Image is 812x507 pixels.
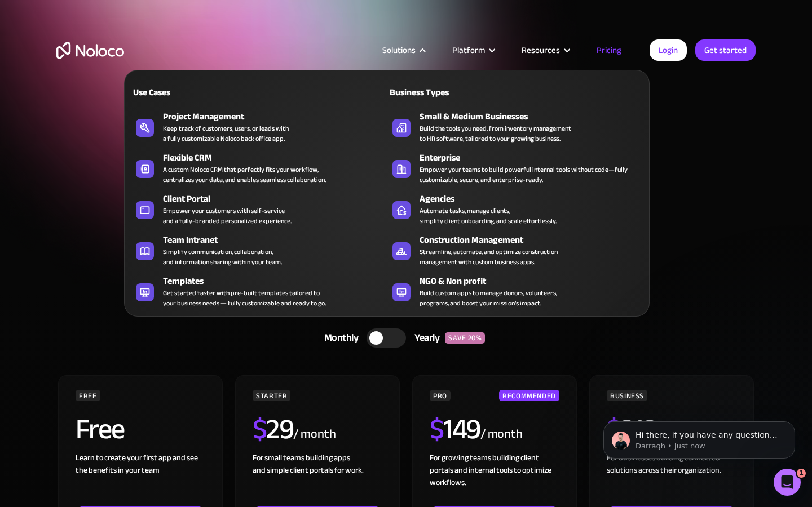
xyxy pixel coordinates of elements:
[582,43,636,57] a: Pricing
[438,43,507,57] div: Platform
[163,206,292,226] div: Empower your customers with self-service and a fully-branded personalized experience.
[452,43,485,57] div: Platform
[76,415,125,443] h2: Free
[253,403,267,456] span: $
[56,42,124,59] a: home
[163,192,392,206] div: Client Portal
[774,469,801,496] iframe: Intercom live chat
[420,192,648,206] div: Agencies
[797,469,806,478] span: 1
[253,390,290,401] div: STARTER
[387,272,643,310] a: NGO & Non profitBuild custom apps to manage donors, volunteers,programs, and boost your mission’s...
[163,123,289,144] div: Keep track of customers, users, or leads with a fully customizable Noloco back office app.
[607,390,647,401] div: BUSINESS
[430,390,451,401] div: PRO
[507,43,582,57] div: Resources
[56,175,756,192] h2: Start for free. Upgrade to support your business at any stage.
[420,206,557,226] div: Automate tasks, manage clients, simplify client onboarding, and scale effortlessly.
[387,149,643,187] a: EnterpriseEmpower your teams to build powerful internal tools without code—fully customizable, se...
[420,110,648,123] div: Small & Medium Businesses
[56,96,756,163] h1: Flexible Pricing Designed for Business
[382,43,416,57] div: Solutions
[130,108,387,146] a: Project ManagementKeep track of customers, users, or leads witha fully customizable Noloco back o...
[130,231,387,269] a: Team IntranetSimplify communication, collaboration,and information sharing within your team.
[420,288,557,308] div: Build custom apps to manage donors, volunteers, programs, and boost your mission’s impact.
[406,330,445,346] div: Yearly
[124,54,650,317] nav: Solutions
[420,233,648,247] div: Construction Management
[387,231,643,269] a: Construction ManagementStreamline, automate, and optimize constructionmanagement with custom busi...
[163,288,326,308] div: Get started faster with pre-built templates tailored to your business needs — fully customizable ...
[130,149,387,187] a: Flexible CRMA custom Noloco CRM that perfectly fits your workflow,centralizes your data, and enab...
[387,190,643,228] a: AgenciesAutomate tasks, manage clients,simplify client onboarding, and scale effortlessly.
[420,123,571,144] div: Build the tools you need, from inventory management to HR software, tailored to your growing busi...
[163,110,392,123] div: Project Management
[130,272,387,310] a: TemplatesGet started faster with pre-built templates tailored toyour business needs — fully custo...
[130,190,387,228] a: Client PortalEmpower your customers with self-serviceand a fully-branded personalized experience.
[387,86,510,99] div: Business Types
[420,151,648,164] div: Enterprise
[368,43,438,57] div: Solutions
[586,398,812,477] iframe: Intercom notifications message
[445,332,485,344] div: SAVE 20%
[163,164,326,185] div: A custom Noloco CRM that perfectly fits your workflow, centralizes your data, and enables seamles...
[695,39,756,61] a: Get started
[76,452,205,506] div: Learn to create your first app and see the benefits in your team ‍
[163,247,282,267] div: Simplify communication, collaboration, and information sharing within your team.
[420,164,638,185] div: Empower your teams to build powerful internal tools without code—fully customizable, secure, and ...
[430,415,480,443] h2: 149
[253,452,382,506] div: For small teams building apps and simple client portals for work. ‍
[430,452,559,506] div: For growing teams building client portals and internal tools to optimize workflows.
[420,274,648,288] div: NGO & Non profit
[420,247,558,267] div: Streamline, automate, and optimize construction management with custom business apps.
[163,151,392,164] div: Flexible CRM
[310,330,367,346] div: Monthly
[499,390,559,401] div: RECOMMENDED
[480,425,523,443] div: / month
[253,415,294,443] h2: 29
[607,452,736,506] div: For businesses building connected solutions across their organization. ‍
[430,403,444,456] span: $
[130,79,387,105] a: Use Cases
[293,425,336,443] div: / month
[163,233,392,247] div: Team Intranet
[387,108,643,146] a: Small & Medium BusinessesBuild the tools you need, from inventory managementto HR software, tailo...
[163,274,392,288] div: Templates
[56,295,756,323] div: CHOOSE YOUR PLAN
[387,79,643,105] a: Business Types
[522,43,560,57] div: Resources
[650,39,687,61] a: Login
[130,86,254,99] div: Use Cases
[76,390,100,401] div: FREE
